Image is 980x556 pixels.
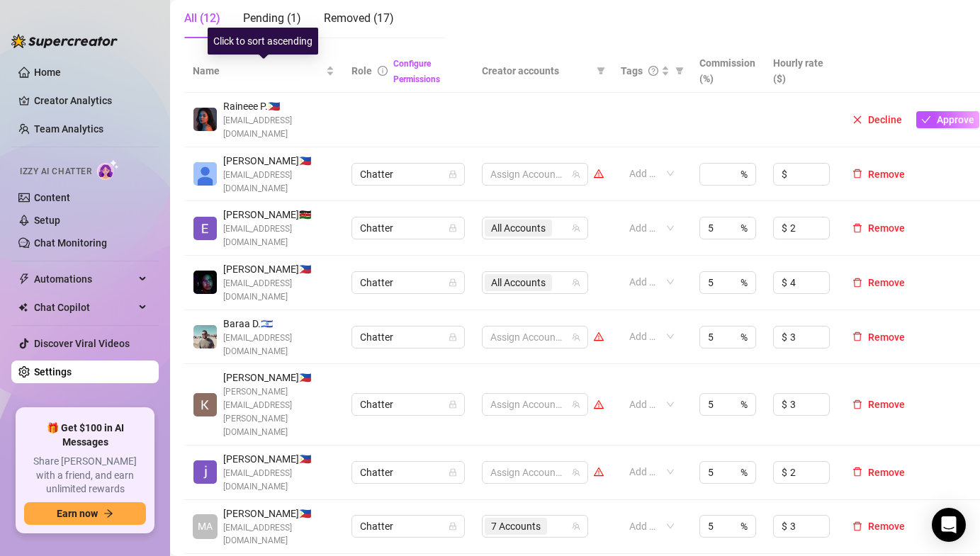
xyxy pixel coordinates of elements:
[223,98,334,114] span: Raineee P. 🇵🇭
[20,165,91,178] span: Izzy AI Chatter
[572,333,580,341] span: team
[852,169,862,178] span: delete
[193,271,217,294] img: Rexson John Gabales
[847,111,908,128] button: Decline
[937,114,974,125] span: Approve
[594,169,604,178] span: warning
[852,331,862,341] span: delete
[847,396,911,413] button: Remove
[34,296,135,319] span: Chat Copilot
[921,115,931,125] span: check
[223,451,334,467] span: [PERSON_NAME] 🇵🇭
[449,170,457,178] span: lock
[193,217,217,240] img: Ezra Mwangi
[449,468,457,477] span: lock
[24,421,146,449] span: 🎁 Get $100 in AI Messages
[852,467,862,477] span: delete
[572,278,580,287] span: team
[223,169,334,195] span: [EMAIL_ADDRESS][DOMAIN_NAME]
[852,278,862,288] span: delete
[572,170,580,178] span: team
[868,399,905,410] span: Remove
[621,63,643,79] span: Tags
[223,207,334,222] span: [PERSON_NAME] 🇰🇪
[485,274,552,291] span: All Accounts
[932,508,966,542] div: Open Intercom Messenger
[482,63,591,79] span: Creator accounts
[572,224,580,232] span: team
[847,464,911,481] button: Remove
[360,394,456,415] span: Chatter
[243,10,301,27] div: Pending (1)
[672,60,687,81] span: filter
[594,467,604,477] span: warning
[393,59,440,84] a: Configure Permissions
[184,10,220,27] div: All (12)
[24,455,146,497] span: Share [PERSON_NAME] with a friend, and earn unlimited rewards
[34,268,135,290] span: Automations
[34,192,70,203] a: Content
[449,224,457,232] span: lock
[57,508,98,519] span: Earn now
[223,153,334,169] span: [PERSON_NAME] 🇵🇭
[351,65,372,76] span: Role
[572,400,580,409] span: team
[223,331,334,358] span: [EMAIL_ADDRESS][DOMAIN_NAME]
[18,273,30,285] span: thunderbolt
[594,399,604,409] span: warning
[449,400,457,409] span: lock
[485,518,547,535] span: 7 Accounts
[847,166,911,183] button: Remove
[223,506,334,521] span: [PERSON_NAME] 🇵🇭
[223,467,334,494] span: [EMAIL_ADDRESS][DOMAIN_NAME]
[868,467,905,478] span: Remove
[852,115,862,125] span: close
[491,518,541,534] span: 7 Accounts
[198,518,213,534] span: MA
[852,223,862,233] span: delete
[223,114,334,141] span: [EMAIL_ADDRESS][DOMAIN_NAME]
[97,159,119,180] img: AI Chatter
[223,277,334,304] span: [EMAIL_ADDRESS][DOMAIN_NAME]
[184,50,343,93] th: Name
[34,366,72,378] a: Settings
[847,220,911,237] button: Remove
[223,370,334,385] span: [PERSON_NAME] 🇵🇭
[852,521,862,531] span: delete
[34,89,147,112] a: Creator Analytics
[24,502,146,525] button: Earn nowarrow-right
[378,66,388,76] span: info-circle
[193,63,323,79] span: Name
[691,50,765,93] th: Commission (%)
[675,67,684,75] span: filter
[360,272,456,293] span: Chatter
[193,108,217,131] img: Raineee Prz
[34,338,130,349] a: Discover Viral Videos
[208,28,318,55] div: Click to sort ascending
[223,521,334,548] span: [EMAIL_ADDRESS][DOMAIN_NAME]
[193,460,217,484] img: john gualdad
[572,468,580,477] span: team
[34,67,61,78] a: Home
[324,10,394,27] div: Removed (17)
[491,275,546,290] span: All Accounts
[360,516,456,537] span: Chatter
[847,518,911,535] button: Remove
[223,261,334,277] span: [PERSON_NAME] 🇵🇭
[223,316,334,331] span: Baraa D. 🇮🇱
[485,220,552,237] span: All Accounts
[223,385,334,438] span: [PERSON_NAME][EMAIL_ADDRESS][PERSON_NAME][DOMAIN_NAME]
[847,329,911,346] button: Remove
[360,217,456,239] span: Chatter
[847,274,911,291] button: Remove
[868,331,905,343] span: Remove
[868,277,905,288] span: Remove
[572,522,580,531] span: team
[449,522,457,531] span: lock
[868,169,905,180] span: Remove
[597,67,605,75] span: filter
[193,393,217,416] img: Kim Jamison
[34,215,60,226] a: Setup
[648,66,658,76] span: question-circle
[193,325,217,348] img: Baraa Dacca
